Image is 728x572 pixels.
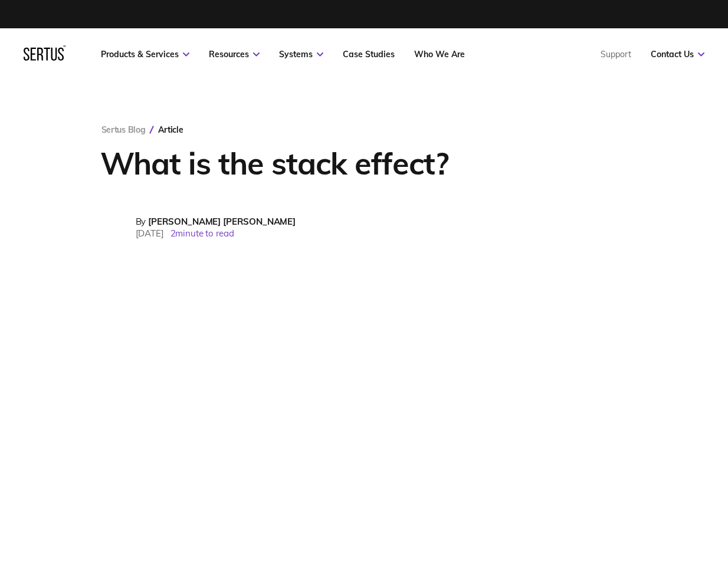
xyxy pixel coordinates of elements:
span: [PERSON_NAME] [PERSON_NAME] [148,216,296,227]
h1: What is the stack effect? [100,146,448,180]
a: Support [601,49,631,60]
a: Sertus Blog [101,124,146,135]
a: Case Studies [343,49,395,60]
span: [DATE] [136,228,164,239]
a: Who We Are [414,49,465,60]
a: Systems [279,49,323,60]
span: 2 minute to read [170,228,234,239]
a: Resources [209,49,260,60]
a: Contact Us [651,49,704,60]
div: By [136,216,296,227]
a: Products & Services [101,49,189,60]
